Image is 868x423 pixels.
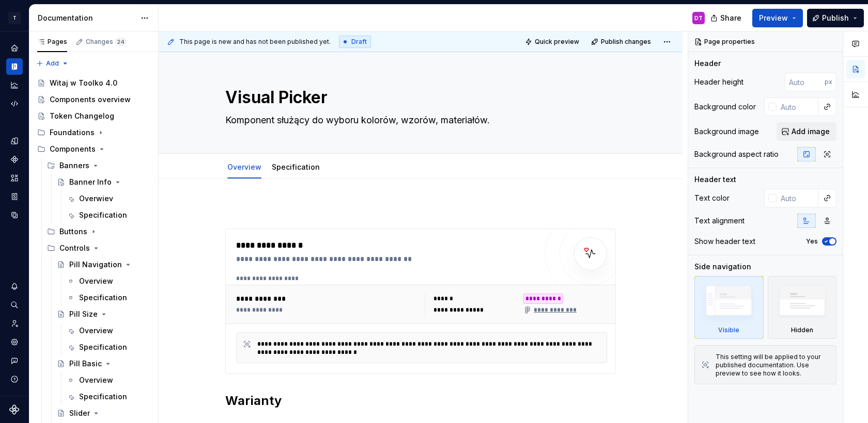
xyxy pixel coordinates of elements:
[63,372,154,388] a: Overview
[63,207,154,223] a: Specification
[6,207,23,223] a: Data sources
[8,12,21,24] div: T
[6,334,23,350] a: Settings
[79,375,113,385] div: Overview
[6,95,23,112] a: Code automation
[694,262,751,272] div: Side navigation
[179,38,331,46] span: This page is new and has not been published yet.
[535,38,579,46] span: Quick preview
[6,188,23,205] a: Storybook stories
[33,108,154,124] a: Token Changelog
[777,122,836,141] button: Add image
[79,193,113,204] div: Overwiev
[694,58,721,69] div: Header
[752,9,803,27] button: Preview
[2,7,27,29] button: T
[79,210,127,220] div: Specification
[694,149,779,159] div: Background aspect ratio
[694,193,730,203] div: Text color
[63,190,154,207] a: Overwiev
[69,177,112,187] div: Banner Info
[6,352,23,369] button: Contact support
[825,78,832,86] p: px
[694,102,756,112] div: Background color
[79,342,127,352] div: Specification
[37,38,67,46] div: Pages
[694,14,703,22] div: DT
[705,9,748,27] button: Share
[225,393,616,409] h2: Warianty
[59,226,87,237] div: Buttons
[50,111,114,121] div: Token Changelog
[79,292,127,303] div: Specification
[6,40,23,56] div: Home
[694,216,745,226] div: Text alignment
[9,404,20,415] svg: Supernova Logo
[694,77,743,87] div: Header height
[33,141,154,157] div: Components
[6,151,23,168] a: Components
[694,276,764,339] div: Visible
[806,237,818,246] label: Yes
[59,160,89,171] div: Banners
[791,326,813,334] div: Hidden
[268,156,324,177] div: Specification
[46,59,59,68] span: Add
[822,13,849,23] span: Publish
[53,306,154,322] a: Pill Size
[6,297,23,313] button: Search ⌘K
[43,223,154,240] div: Buttons
[79,326,113,336] div: Overview
[777,189,818,207] input: Auto
[50,144,96,154] div: Components
[79,276,113,286] div: Overview
[43,157,154,174] div: Banners
[6,58,23,75] div: Documentation
[69,309,98,319] div: Pill Size
[768,276,837,339] div: Hidden
[694,236,755,247] div: Show header text
[50,127,95,138] div: Foundations
[694,174,736,185] div: Header text
[6,133,23,149] a: Design tokens
[115,38,126,46] span: 24
[33,91,154,108] a: Components overview
[223,156,266,177] div: Overview
[785,73,825,91] input: Auto
[718,326,739,334] div: Visible
[223,112,614,128] textarea: Komponent służący do wyboru kolorów, wzorów, materiałów.
[6,315,23,332] a: Invite team
[79,392,127,402] div: Specification
[33,124,154,141] div: Foundations
[69,259,122,270] div: Pill Navigation
[86,38,126,46] div: Changes
[38,13,135,23] div: Documentation
[53,256,154,273] a: Pill Navigation
[63,339,154,355] a: Specification
[6,77,23,93] div: Analytics
[759,13,788,23] span: Preview
[807,9,864,27] button: Publish
[522,35,584,49] button: Quick preview
[601,38,651,46] span: Publish changes
[694,126,759,137] div: Background image
[69,408,90,418] div: Slider
[33,75,154,91] a: Witaj w Toolko 4.0
[53,174,154,190] a: Banner Info
[53,405,154,421] a: Slider
[50,78,117,88] div: Witaj w Toolko 4.0
[6,170,23,186] a: Assets
[223,85,614,110] textarea: Visual Picker
[6,278,23,295] div: Notifications
[777,97,818,116] input: Auto
[63,289,154,306] a: Specification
